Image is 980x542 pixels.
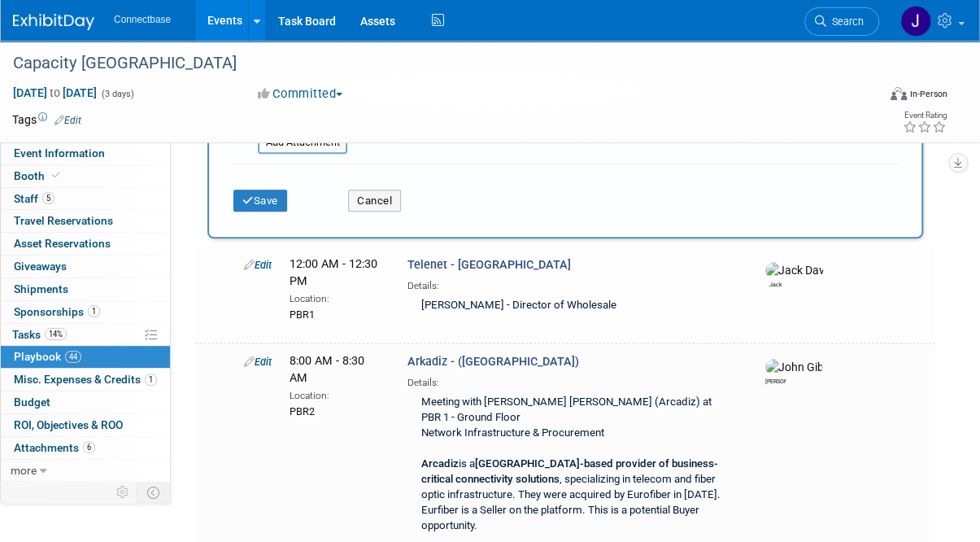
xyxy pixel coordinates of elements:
[7,49,868,78] div: Capacity [GEOGRAPHIC_DATA]
[407,355,579,369] span: Arkadiz - ([GEOGRAPHIC_DATA])
[100,89,134,99] span: (3 days)
[45,328,67,340] span: 14%
[765,278,786,289] div: Jack Davey
[88,305,100,317] span: 1
[11,464,37,477] span: more
[290,403,383,419] div: PBR2
[14,305,100,318] span: Sponsorships
[109,482,137,503] td: Personalize Event Tab Strip
[1,369,170,391] a: Misc. Expenses & Credits1
[14,350,81,363] span: Playbook
[812,85,947,109] div: Event Format
[14,192,54,205] span: Staff
[348,190,401,212] button: Cancel
[1,391,170,413] a: Budget
[407,274,737,293] div: Details:
[765,359,822,375] img: John Giblin
[290,306,383,322] div: PBR1
[14,214,113,227] span: Travel Reservations
[1,437,170,459] a: Attachments6
[1,346,170,368] a: Playbook44
[407,293,737,320] div: [PERSON_NAME] - Director of Wholesale
[14,396,50,409] span: Budget
[42,192,54,204] span: 5
[244,356,272,368] a: Edit
[421,457,718,485] b: [GEOGRAPHIC_DATA]-based provider of business-critical connectivity solutions
[765,262,823,278] img: Jack Davey
[903,111,947,120] div: Event Rating
[290,257,377,287] span: 12:00 AM - 12:30 PM
[14,282,68,295] span: Shipments
[765,375,786,386] div: John Giblin
[1,210,170,232] a: Travel Reservations
[891,87,907,100] img: Format-Inperson.png
[9,7,628,23] body: Rich Text Area. Press ALT-0 for help.
[47,86,63,99] span: to
[83,441,95,453] span: 6
[244,259,272,271] a: Edit
[14,260,67,273] span: Giveaways
[12,85,98,100] span: [DATE] [DATE]
[421,457,459,470] b: Arcadiz
[1,414,170,436] a: ROI, Objectives & ROO
[14,169,63,182] span: Booth
[407,258,571,272] span: Telenet - [GEOGRAPHIC_DATA]
[1,460,170,482] a: more
[804,7,879,36] a: Search
[54,115,81,126] a: Edit
[145,374,157,386] span: 1
[14,418,123,431] span: ROI, Objectives & ROO
[1,324,170,346] a: Tasks14%
[1,278,170,300] a: Shipments
[909,88,947,100] div: In-Person
[233,190,287,212] button: Save
[407,371,737,390] div: Details:
[14,441,95,454] span: Attachments
[137,482,171,503] td: Toggle Event Tabs
[252,85,349,103] button: Committed
[12,328,67,341] span: Tasks
[65,351,81,363] span: 44
[407,390,737,540] div: Meeting with [PERSON_NAME] [PERSON_NAME] (Arcadiz) at PBR 1 - Ground Floor Network Infrastructure...
[52,171,60,180] i: Booth reservation complete
[114,14,171,25] span: Connectbase
[1,188,170,210] a: Staff5
[14,373,157,386] span: Misc. Expenses & Credits
[826,15,864,28] span: Search
[14,237,111,250] span: Asset Reservations
[1,301,170,323] a: Sponsorships1
[1,233,170,255] a: Asset Reservations
[290,290,383,306] div: Location:
[1,142,170,164] a: Event Information
[12,111,81,128] td: Tags
[13,14,94,30] img: ExhibitDay
[14,146,105,160] span: Event Information
[290,387,383,403] div: Location:
[1,165,170,187] a: Booth
[1,256,170,278] a: Giveaways
[290,354,364,384] span: 8:00 AM - 8:30 AM
[900,6,931,37] img: Jordan Sigel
